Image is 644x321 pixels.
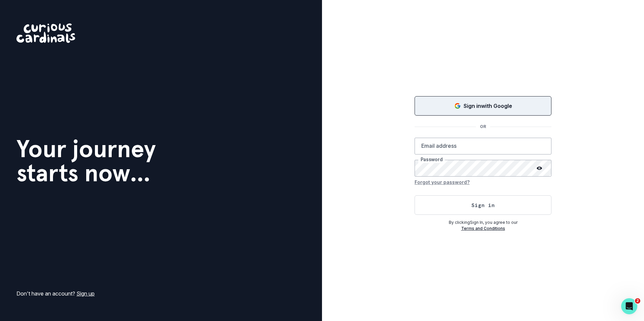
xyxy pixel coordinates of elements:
button: Sign in [415,195,551,215]
p: Sign in with Google [464,102,512,110]
img: Curious Cardinals Logo [16,23,75,43]
button: Forgot your password? [415,177,470,187]
span: 2 [635,298,640,304]
p: Don't have an account? [16,290,95,298]
h1: Your journey starts now... [16,137,156,185]
p: OR [476,124,490,130]
button: Sign in with Google (GSuite) [415,96,551,116]
a: Terms and Conditions [461,226,505,231]
a: Sign up [76,290,95,297]
p: By clicking Sign In , you agree to our [415,219,551,226]
iframe: Intercom live chat [621,298,637,314]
